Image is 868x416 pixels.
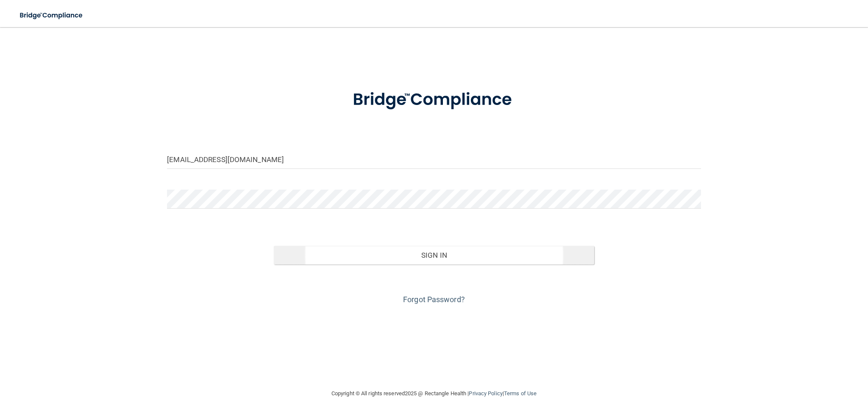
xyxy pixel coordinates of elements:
[13,7,91,24] img: bridge_compliance_login_screen.278c3ca4.svg
[274,246,594,264] button: Sign In
[403,295,465,304] a: Forgot Password?
[167,150,701,169] input: Email
[504,390,537,397] a: Terms of Use
[279,380,589,407] div: Copyright © All rights reserved 2025 @ Rectangle Health | |
[335,78,533,122] img: bridge_compliance_login_screen.278c3ca4.svg
[469,390,502,397] a: Privacy Policy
